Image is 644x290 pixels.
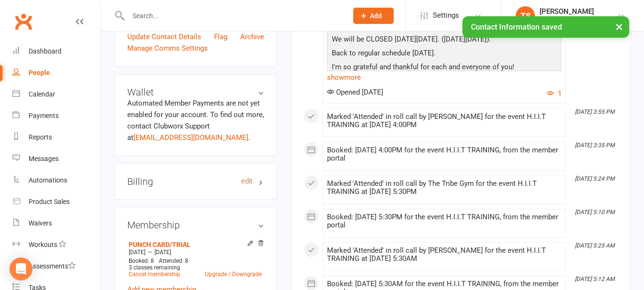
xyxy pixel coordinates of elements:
[516,6,535,25] div: TS
[433,5,459,26] span: Settings
[29,90,55,98] div: Calendar
[611,16,628,37] button: ×
[29,241,57,248] div: Workouts
[462,16,629,38] div: Contact Information saved
[133,133,248,142] a: [EMAIL_ADDRESS][DOMAIN_NAME]
[327,180,562,196] div: Marked 'Attended' in roll call by The Tribe Gym for the event H.I.I.T TRAINING at [DATE] 5:30PM
[540,16,594,24] div: The Tribe Gym
[11,10,35,33] a: Clubworx
[241,177,253,185] a: edit
[29,133,52,141] div: Reports
[370,12,382,20] span: Add
[12,256,101,277] a: Assessments
[12,213,101,234] a: Waivers
[29,219,52,227] div: Waivers
[205,271,262,278] a: Upgrade / Downgrade
[575,142,614,149] i: [DATE] 3:35 PM
[327,146,562,162] div: Booked: [DATE] 4:00PM for the event H.I.I.T TRAINING, from the member portal
[575,175,614,182] i: [DATE] 5:24 PM
[129,264,180,271] span: 3 classes remaining
[329,47,559,61] p: Back to regular schedule [DATE].
[29,155,59,162] div: Messages
[154,249,171,256] span: [DATE]
[127,220,264,230] h3: Membership
[129,258,154,264] span: Booked: 8
[129,271,180,278] a: Cancel membership
[12,84,101,105] a: Calendar
[575,209,614,215] i: [DATE] 5:10 PM
[327,247,562,263] div: Marked 'Attended' in roll call by [PERSON_NAME] for the event H.I.I.T TRAINING at [DATE] 5:30AM
[575,276,614,282] i: [DATE] 5:12 AM
[575,242,614,249] i: [DATE] 5:25 AM
[12,41,101,62] a: Dashboard
[12,127,101,148] a: Reports
[12,148,101,170] a: Messages
[129,241,191,248] a: PUNCH CARD/TRIAL
[12,191,101,213] a: Product Sales
[127,87,264,97] h3: Wallet
[12,170,101,191] a: Automations
[126,248,264,256] div: —
[575,108,614,115] i: [DATE] 3:55 PM
[547,88,562,99] button: 1
[127,99,264,142] no-payment-system: Automated Member Payments are not yet enabled for your account. To find out more, contact Clubwor...
[159,258,188,264] span: Attended: 8
[12,62,101,84] a: People
[29,47,61,55] div: Dashboard
[29,176,67,184] div: Automations
[12,105,101,127] a: Payments
[327,71,562,84] a: show more
[29,112,59,119] div: Payments
[129,249,145,256] span: [DATE]
[125,9,341,22] input: Search...
[353,8,394,24] button: Add
[127,176,264,187] h3: Billing
[29,69,50,76] div: People
[329,61,559,75] p: I'm so grateful and thankful for each and everyone of you!
[327,113,562,129] div: Marked 'Attended' in roll call by [PERSON_NAME] for the event H.I.I.T TRAINING at [DATE] 4:00PM
[540,7,594,16] div: [PERSON_NAME]
[29,198,70,205] div: Product Sales
[127,43,208,54] a: Manage Comms Settings
[29,262,76,270] div: Assessments
[327,88,383,97] span: Opened [DATE]
[10,258,32,280] div: Open Intercom Messenger
[327,213,562,229] div: Booked: [DATE] 5:30PM for the event H.I.I.T TRAINING, from the member portal
[12,234,101,256] a: Workouts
